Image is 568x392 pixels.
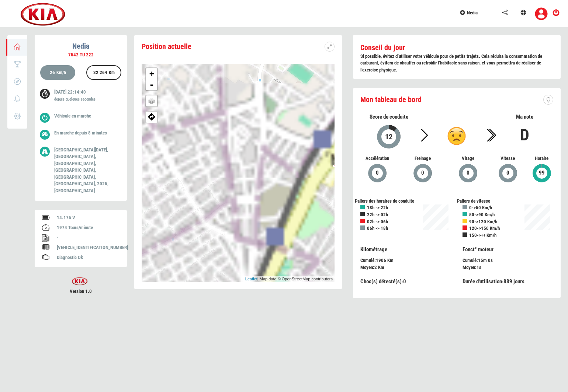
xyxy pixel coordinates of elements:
[376,258,386,263] span: 1906
[463,265,475,270] span: Moyen
[367,219,388,224] b: 02h -> 06h
[67,277,92,286] img: sayartech-logo.png
[421,169,425,177] span: 0
[360,246,451,253] p: Kilométrage
[496,155,519,162] span: Vitesse
[516,113,533,120] span: Ma note
[367,212,388,217] b: 22h -> 02h
[245,277,257,281] a: Leaflet
[360,95,422,104] span: Mon tableau de bord
[466,169,470,177] span: 0
[457,246,559,271] div: :
[477,265,481,270] span: 1s
[54,113,116,120] p: Véhicule en marche
[54,147,116,195] p: [GEOGRAPHIC_DATA][DATE], [GEOGRAPHIC_DATA], [GEOGRAPHIC_DATA], [GEOGRAPHIC_DATA], [GEOGRAPHIC_DAT...
[35,52,127,59] div: 7542 TU 222
[467,10,478,15] span: Nedia
[360,265,373,270] span: Moyen
[360,264,451,271] div: :
[90,66,118,81] div: 32 264
[463,278,502,285] span: Durée d'utilisation
[406,155,440,162] span: Freinage
[360,258,374,263] span: Cumulé
[503,278,524,285] span: 889 jours
[355,198,457,205] div: Paliers des horaires de conduite
[57,244,120,251] div: [VEHICLE_IDENTIFICATION_NUMBER]
[367,225,388,231] b: 06h -> 18h
[360,278,402,285] span: Choc(s) détecté(s)
[469,212,495,217] b: 50->90 Km/h
[451,155,485,162] span: Virage
[360,53,542,73] b: Si possible, évitez d’utiliser votre véhicule pour de petits trajets. Cela réduira la consommatio...
[142,42,191,51] span: Position actuelle
[46,66,69,81] div: 26
[370,113,408,120] span: Score de conduite
[367,205,388,210] b: 18h -> 22h
[469,205,492,210] b: 0->50 Km/h
[463,278,554,286] div: :
[243,276,335,282] div: | Map data © OpenStreetMap contributors
[447,127,466,145] img: d.png
[57,254,120,261] div: Diagnostic Ok
[469,225,500,231] b: 120->150 Km/h
[463,246,554,253] p: Fonct° moteur
[57,234,120,241] div: -
[520,125,529,144] b: D
[56,70,66,76] label: Km/h
[469,232,496,238] b: 150->++ Km/h
[57,214,120,221] div: 14.175 V
[54,130,74,136] span: En marche
[54,89,116,104] p: [DATE] 22:14:40
[35,288,127,295] span: Version 1.0
[146,79,157,90] a: Zoom out
[469,219,497,224] b: 90->120 Km/h
[360,278,451,286] div: :
[148,112,156,120] img: directions.png
[463,258,477,263] span: Cumulé
[72,42,89,50] b: Nedia
[146,112,157,120] span: Afficher ma position sur google map
[374,265,377,270] span: 2
[457,198,559,205] div: Paliers de vitesse
[355,246,457,271] div: :
[360,155,395,162] span: Accélération
[378,265,384,270] span: Km
[146,95,157,106] a: Layers
[375,169,379,177] span: 0
[385,132,393,141] span: 12
[538,169,545,177] span: 99
[530,155,553,162] span: Horaire
[75,130,107,136] span: depuis 8 minutes
[57,224,120,231] div: 1974 Tours/minute
[387,258,394,263] span: Km
[478,258,493,263] span: 15m 0s
[54,97,96,102] label: depuis quelques secondes
[109,70,115,76] label: Km
[360,43,405,52] b: Conseil du jour
[506,169,510,177] span: 0
[463,264,554,271] div: :
[403,278,406,285] span: 0
[146,68,157,79] a: Zoom in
